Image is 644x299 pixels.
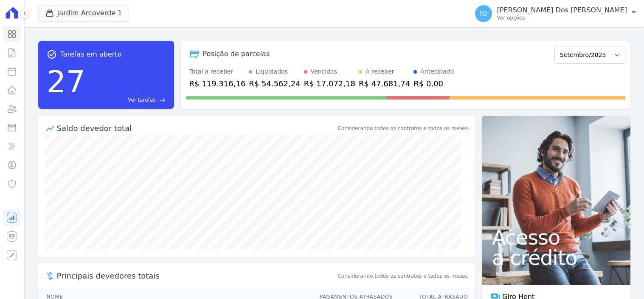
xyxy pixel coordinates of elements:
a: Ver tarefas east [89,96,165,104]
div: R$ 0,00 [413,78,454,89]
div: R$ 54.562,24 [249,78,300,89]
div: Antecipado [420,67,454,76]
span: east [159,97,166,103]
div: Posição de parcelas [203,49,270,59]
button: PD [PERSON_NAME] Dos [PERSON_NAME] Ver opções [468,2,644,26]
div: Considerando todos os contratos e todos os meses [338,125,468,132]
span: PD [479,11,487,17]
p: [PERSON_NAME] Dos [PERSON_NAME] [497,6,627,14]
div: Vencidos [311,67,337,76]
span: Principais devedores totais [57,270,336,282]
div: Liquidados [256,67,288,76]
div: 27 [47,60,86,104]
span: Considerando todos os contratos e todos os meses [338,272,468,280]
div: Total a receber [189,67,246,76]
button: Jardim Arcoverde 1 [38,5,129,21]
div: A receber [366,67,394,76]
div: R$ 47.681,74 [359,78,410,89]
p: Ver opções [497,14,627,21]
div: R$ 119.316,16 [189,78,246,89]
span: task_alt [47,49,57,60]
div: R$ 17.072,18 [304,78,355,89]
span: a crédito [492,248,620,268]
span: Ver tarefas [128,96,155,104]
span: Acesso [492,227,620,248]
span: Tarefas em aberto [60,49,122,60]
div: Saldo devedor total [57,122,336,134]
